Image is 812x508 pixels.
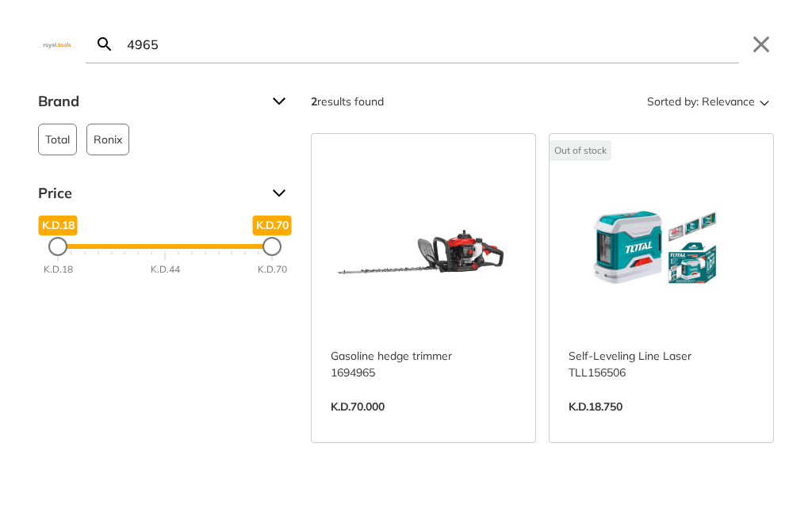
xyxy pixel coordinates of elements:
[86,124,129,155] button: Ronix
[38,40,76,48] img: Close
[95,35,114,54] svg: Search
[262,237,282,256] div: Maximum Price
[44,262,73,277] div: K.D.18
[38,89,260,114] span: Brand
[94,124,122,155] span: Ronix
[38,124,77,155] button: Total
[311,94,317,109] strong: 2
[550,140,611,161] div: Out of stock
[151,262,180,277] div: K.D.44
[644,89,774,114] button: Sorted by:Relevance Sort
[45,124,70,155] span: Total
[755,92,774,111] svg: Sort
[38,181,260,206] span: Price
[702,89,755,114] span: Relevance
[48,237,67,256] div: Minimum Price
[311,89,384,114] div: results found
[124,25,739,63] input: Search…
[258,262,287,277] div: K.D.70
[749,32,774,57] button: Close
